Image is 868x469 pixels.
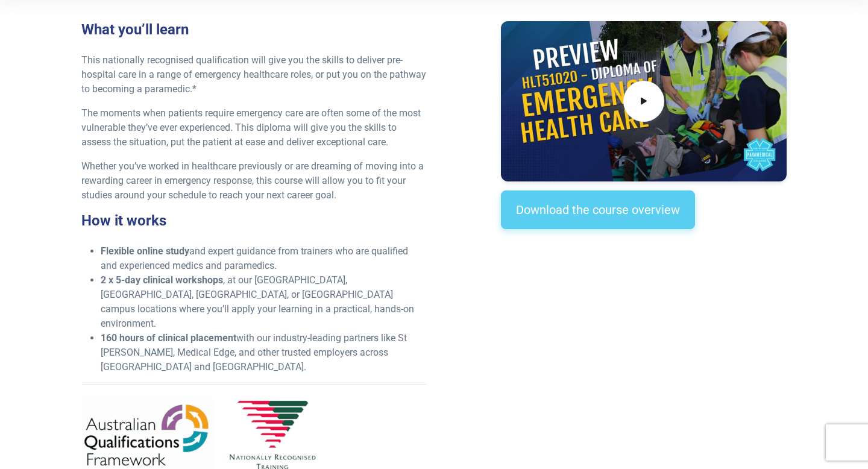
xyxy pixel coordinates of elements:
[101,332,236,344] strong: 160 hours of clinical placement
[501,190,695,229] a: Download the course overview
[101,273,427,331] li: , at our [GEOGRAPHIC_DATA], [GEOGRAPHIC_DATA], [GEOGRAPHIC_DATA], or [GEOGRAPHIC_DATA] campus loc...
[81,53,427,96] p: This nationally recognised qualification will give you the skills to deliver pre-hospital care in...
[81,159,427,203] p: Whether you’ve worked in healthcare previously or are dreaming of moving into a rewarding career ...
[101,244,427,273] li: and expert guidance from trainers who are qualified and experienced medics and paramedics.
[101,274,223,286] strong: 2 x 5-day clinical workshops
[81,21,427,39] h3: What you’ll learn
[101,245,189,257] strong: Flexible online study
[501,253,786,315] iframe: EmbedSocial Universal Widget
[81,106,427,150] p: The moments when patients require emergency care are often some of the most vulnerable they’ve ev...
[101,331,427,374] li: with our industry-leading partners like St [PERSON_NAME], Medical Edge, and other trusted employe...
[81,212,427,230] h3: How it works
